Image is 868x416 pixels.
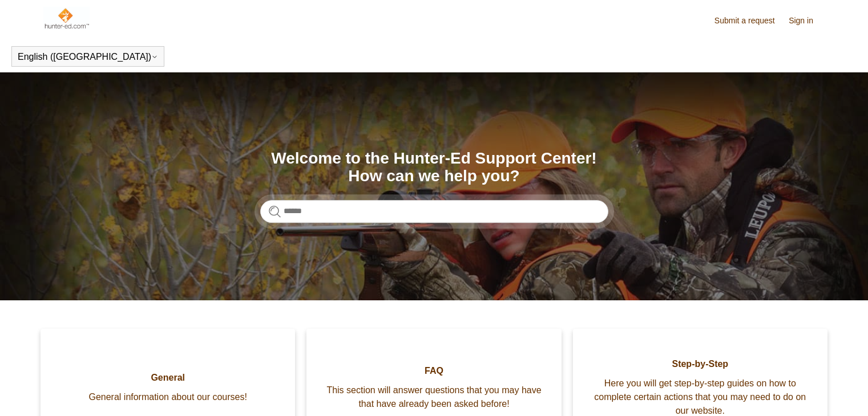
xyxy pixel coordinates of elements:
input: Search [260,200,608,223]
img: Hunter-Ed Help Center home page [43,7,90,30]
div: Chat Support [794,378,860,407]
a: Sign in [789,15,825,27]
h1: Welcome to the Hunter-Ed Support Center! How can we help you? [260,150,608,185]
span: General information about our courses! [58,390,278,404]
a: Submit a request [714,15,786,27]
button: English ([GEOGRAPHIC_DATA]) [18,52,158,62]
span: This section will answer questions that you may have that have already been asked before! [324,384,544,411]
span: FAQ [324,364,544,378]
span: General [58,371,278,385]
span: Step-by-Step [590,357,810,371]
